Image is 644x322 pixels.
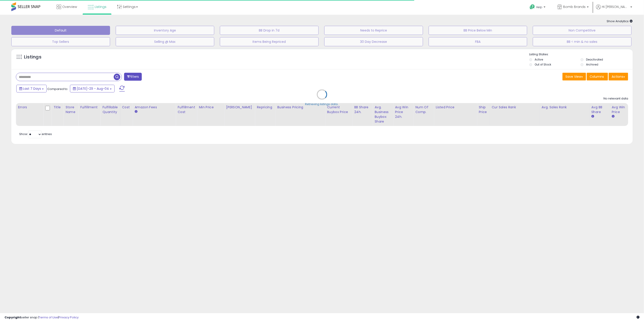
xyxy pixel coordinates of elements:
button: Needs to Reprice [324,26,423,35]
button: BB < min & no sales [533,37,632,46]
button: Non Competitive [533,26,632,35]
span: Hi [PERSON_NAME] [602,5,629,9]
i: Get Help [529,4,535,10]
button: Default [11,26,110,35]
span: Bomb Brands [563,5,586,9]
span: Help [536,5,542,9]
button: Inventory Age [116,26,214,35]
button: BB Price Below Min [429,26,527,35]
button: Top Sellers [11,37,110,46]
button: 30 Day Decrease [324,37,423,46]
span: Show Analytics [607,19,633,23]
a: Hi [PERSON_NAME] [596,5,632,15]
button: BB Drop in 7d [220,26,319,35]
button: FBA [429,37,527,46]
button: Selling @ Max [116,37,214,46]
button: Items Being Repriced [220,37,319,46]
span: Listings [95,5,106,9]
span: Overview [62,5,77,9]
div: Retrieving listings data.. [305,102,339,107]
a: Help [526,1,550,15]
